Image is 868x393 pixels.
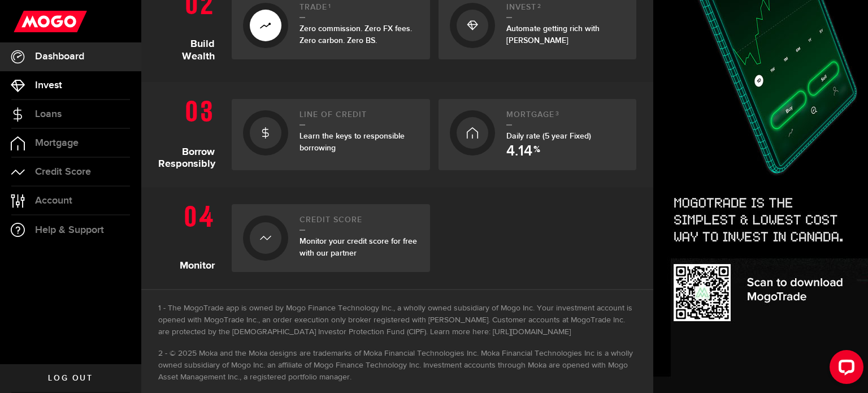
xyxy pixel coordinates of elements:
h2: Credit Score [300,215,419,231]
span: Credit Score [35,167,91,177]
h2: Invest [506,3,626,18]
li: © 2025 Moka and the Moka designs are trademarks of Moka Financial Technologies Inc. Moka Financia... [158,348,636,383]
span: Daily rate (5 year Fixed) [506,131,591,141]
span: Mortgage [35,138,79,148]
span: % [533,145,540,159]
span: Invest [35,80,62,90]
a: Line of creditLearn the keys to responsible borrowing [232,99,430,170]
h1: Monitor [158,198,223,272]
sup: 2 [537,3,541,10]
sup: 3 [555,110,559,117]
iframe: LiveChat chat widget [821,346,868,393]
span: Account [35,196,72,206]
span: Dashboard [35,51,84,62]
span: Learn the keys to responsible borrowing [300,131,405,153]
h2: Mortgage [506,110,626,126]
span: Zero commission. Zero FX fees. Zero carbon. Zero BS. [300,24,412,45]
span: Loans [35,109,62,119]
a: Credit ScoreMonitor your credit score for free with our partner [232,204,430,272]
li: The MogoTrade app is owned by Mogo Finance Technology Inc., a wholly owned subsidiary of Mogo Inc... [158,303,636,338]
span: 4.14 [506,144,532,159]
a: Mortgage3Daily rate (5 year Fixed) 4.14 % [439,99,637,170]
h2: Trade [300,3,419,18]
sup: 1 [328,3,331,10]
h2: Line of credit [300,110,419,126]
span: Help & Support [35,225,104,235]
span: Log out [48,374,93,382]
h1: Borrow Responsibly [158,93,223,170]
span: Automate getting rich with [PERSON_NAME] [506,24,600,45]
span: Monitor your credit score for free with our partner [300,236,417,258]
